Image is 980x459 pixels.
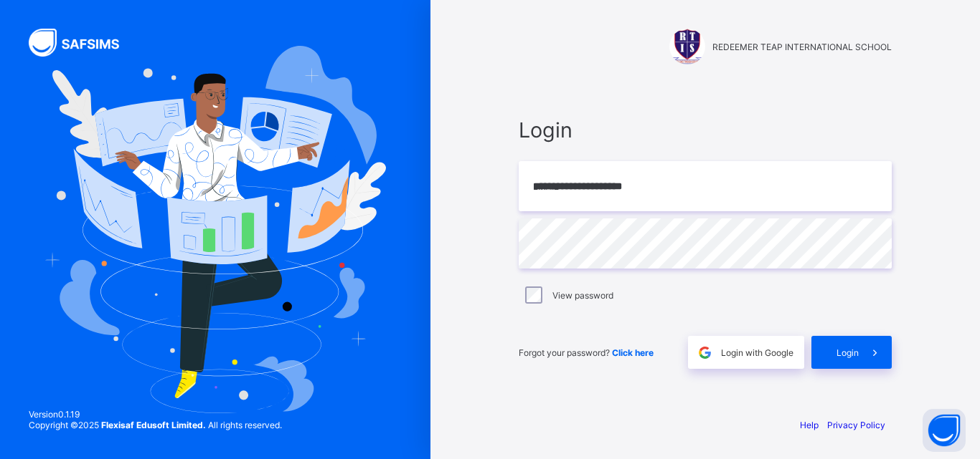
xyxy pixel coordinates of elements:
[827,420,885,430] a: Privacy Policy
[44,46,386,412] img: Hero Image
[800,420,819,430] a: Help
[29,409,282,420] span: Version 0.1.19
[519,117,892,142] span: Login
[519,347,654,358] span: Forgot your password?
[612,347,654,358] a: Click here
[29,420,282,430] span: Copyright © 2025 All rights reserved.
[837,347,859,358] span: Login
[697,344,713,361] img: google.396cfc9801f0270233282035f929180a.svg
[712,42,892,52] span: REDEEMER TEAP INTERNATIONAL SCHOOL
[923,409,966,452] button: Open asap
[29,29,136,57] img: SAFSIMS Logo
[552,290,613,301] label: View password
[721,347,793,358] span: Login with Google
[101,420,206,430] strong: Flexisaf Edusoft Limited.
